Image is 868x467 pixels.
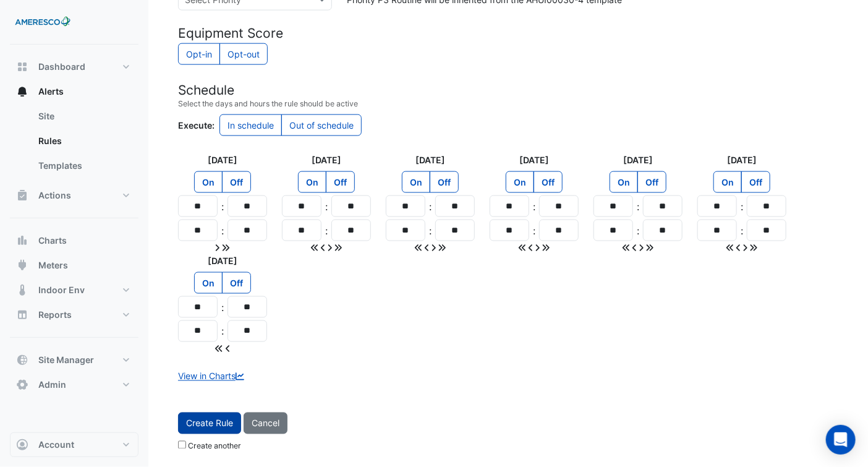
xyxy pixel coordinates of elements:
span: Cancel [252,418,279,429]
button: Actions [10,183,138,208]
input: Minutes [228,320,267,342]
strong: Execute: [178,120,215,131]
a: View in Charts [178,371,247,382]
label: Off [637,171,666,193]
span: Copy to all next days [646,242,653,253]
h4: Schedule [178,82,838,98]
input: Minutes [435,220,475,241]
input: Minutes [539,195,579,217]
span: Copy to all next days [222,242,229,253]
label: Off [741,171,770,193]
div: : [737,223,747,238]
label: Do not count rule towards calculation of equipment performance scores? [219,43,268,65]
app-icon: Indoor Env [16,284,28,296]
input: Minutes [539,220,579,241]
label: Create another [188,441,241,452]
label: [DATE] [208,254,237,267]
input: Minutes [747,220,786,241]
input: Minutes [228,195,267,217]
label: On [194,171,223,193]
button: Dashboard [10,54,138,79]
span: Alerts [38,85,64,98]
span: Copy to all previous days [215,343,225,354]
button: Alerts [10,79,138,104]
input: Hours [282,195,321,217]
div: Alerts [10,104,138,183]
span: Copy to next day [743,242,750,253]
button: Charts [10,228,138,253]
span: Dashboard [38,61,85,73]
input: Hours [697,195,737,217]
div: Open Intercom Messenger [826,425,856,455]
span: Copy to all previous days [311,242,321,253]
div: : [218,199,228,214]
div: : [218,300,228,315]
input: Minutes [331,195,371,217]
label: On [402,171,430,193]
app-icon: Actions [16,189,28,202]
span: Copy to all next days [438,242,446,253]
input: Minutes [747,195,786,217]
label: On [194,272,223,294]
input: Minutes [435,195,475,217]
label: [DATE] [623,153,653,166]
app-icon: Reports [16,309,28,321]
div: : [737,199,747,214]
label: [DATE] [415,153,445,166]
input: Hours [490,195,529,217]
div: : [425,199,435,214]
label: On [610,171,638,193]
label: On [713,171,742,193]
span: Copy to all next days [334,242,342,253]
div: : [218,223,228,238]
input: Hours [178,195,218,217]
span: Copy to all next days [750,242,757,253]
div: : [633,199,643,214]
input: Hours [594,195,633,217]
label: Count rule towards calculation of equipment performance scores [178,43,220,65]
span: Indoor Env [38,284,85,296]
span: Copy to previous day [736,242,743,253]
h4: Equipment Score [178,25,838,41]
span: Site Manager [38,354,94,366]
input: Hours [386,195,425,217]
small: Select the days and hours the rule should be active [178,98,838,109]
button: Account [10,432,138,457]
div: : [321,199,331,214]
label: [DATE] [519,153,549,166]
input: Hours [386,220,425,241]
span: Copy to next day [639,242,646,253]
label: Off [326,171,355,193]
a: Templates [28,153,138,178]
span: Reports [38,309,72,321]
label: [DATE] [727,153,757,166]
span: Copy to all previous days [726,242,736,253]
label: Off [534,171,563,193]
input: Hours [282,220,321,241]
input: Hours [594,220,633,241]
span: Copy to all previous days [415,242,425,253]
div: Control whether the rule executes during or outside the schedule times [178,114,838,139]
label: On [506,171,534,193]
input: Hours [178,220,218,241]
div: : [529,199,539,214]
div: : [633,223,643,238]
span: Copy to all previous days [519,242,529,253]
label: [DATE] [208,153,237,166]
input: Minutes [228,220,267,241]
span: Copy to all previous days [623,242,632,253]
label: Off [430,171,459,193]
img: Company Logo [15,10,70,35]
span: Account [38,439,74,451]
a: Site [28,104,138,129]
input: Hours [178,320,218,342]
input: Minutes [643,220,683,241]
input: Hours [697,220,737,241]
span: Actions [38,189,71,202]
span: Meters [38,259,68,272]
button: Create Rule [178,413,241,434]
label: Out of schedule [281,114,362,136]
app-icon: Alerts [16,85,28,98]
button: Meters [10,253,138,278]
app-icon: Dashboard [16,61,28,73]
